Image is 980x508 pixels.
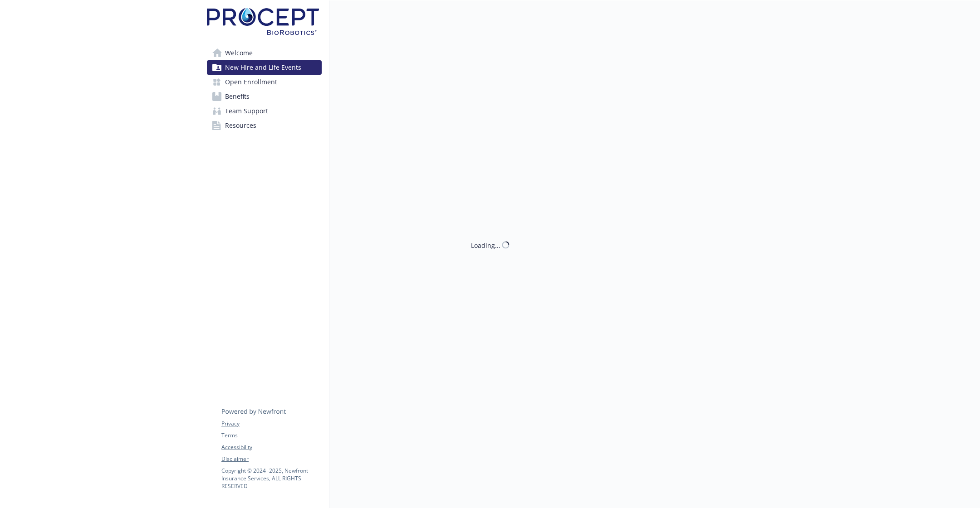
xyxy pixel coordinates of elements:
a: Disclaimer [221,455,321,463]
a: Accessibility [221,443,321,451]
a: Benefits [207,89,322,104]
a: Team Support [207,104,322,118]
span: Benefits [225,89,250,104]
p: Copyright © 2024 - 2025 , Newfront Insurance Services, ALL RIGHTS RESERVED [221,467,321,490]
span: New Hire and Life Events [225,60,301,75]
a: Resources [207,118,322,133]
span: Open Enrollment [225,75,277,89]
span: Team Support [225,104,268,118]
a: New Hire and Life Events [207,60,322,75]
span: Resources [225,118,256,133]
a: Open Enrollment [207,75,322,89]
a: Terms [221,431,321,440]
a: Welcome [207,46,322,60]
span: Welcome [225,46,253,60]
a: Privacy [221,420,321,428]
div: Loading... [471,240,500,250]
